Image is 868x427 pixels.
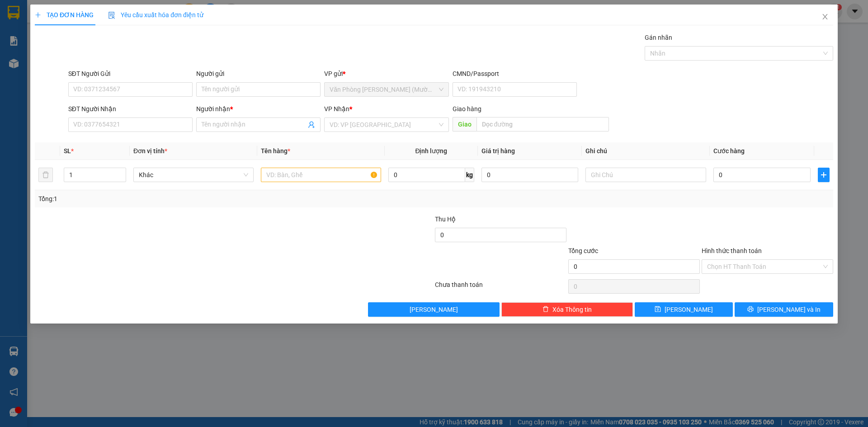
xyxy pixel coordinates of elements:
span: [PERSON_NAME] [665,305,713,314]
div: VP gửi [325,69,449,79]
span: TẠO ĐƠN HÀNG [35,11,94,19]
span: Cước hàng [713,147,745,155]
span: environment [62,50,69,56]
li: VP [PERSON_NAME] [62,38,120,48]
button: deleteXóa Thông tin [502,302,633,317]
span: Giao hàng [453,105,481,113]
span: plus [35,12,41,18]
span: Giao [453,117,476,131]
b: 293 [PERSON_NAME], PPhạm Ngũ Lão [62,50,112,77]
button: Close [812,5,838,30]
th: Ghi chú [582,142,710,160]
div: SĐT Người Gửi [68,69,193,79]
li: VP Văn Phòng [PERSON_NAME] (Mường Thanh) [5,38,62,68]
img: icon [108,12,115,19]
span: close [821,13,829,20]
button: printer[PERSON_NAME] và In [735,302,833,317]
span: Đơn vị tính [133,147,167,155]
span: [PERSON_NAME] [410,305,458,314]
div: CMND/Passport [453,69,577,79]
span: VP Nhận [325,105,350,113]
label: Gán nhãn [645,34,672,41]
div: Người nhận [196,104,321,114]
input: 0 [481,168,579,182]
input: Dọc đường [476,117,609,131]
div: Người gửi [196,69,321,79]
button: [PERSON_NAME] [368,302,500,317]
span: plus [818,171,829,178]
span: user-add [308,121,316,128]
input: Ghi Chú [586,168,706,182]
span: printer [747,306,754,313]
span: kg [465,168,474,182]
span: Khác [139,168,248,182]
div: Chưa thanh toán [434,280,567,296]
span: save [655,306,661,313]
li: [PERSON_NAME] [5,5,131,22]
button: save[PERSON_NAME] [635,302,733,317]
span: Xóa Thông tin [552,305,592,314]
span: Tên hàng [261,147,290,155]
span: Yêu cầu xuất hóa đơn điện tử [108,11,203,19]
div: SĐT Người Nhận [68,104,193,114]
span: Văn Phòng Trần Phú (Mường Thanh) [330,83,443,96]
span: [PERSON_NAME] và In [757,305,821,314]
span: Tổng cước [568,247,598,254]
div: Tổng: 1 [38,194,335,204]
span: SL [64,147,71,155]
span: Định lượng [415,147,448,155]
button: delete [38,168,53,182]
span: delete [542,306,549,313]
label: Hình thức thanh toán [702,247,762,254]
button: plus [818,168,830,182]
img: logo.jpg [5,5,36,36]
input: VD: Bàn, Ghế [261,168,381,182]
span: Giá trị hàng [481,147,515,155]
span: Thu Hộ [435,216,456,223]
